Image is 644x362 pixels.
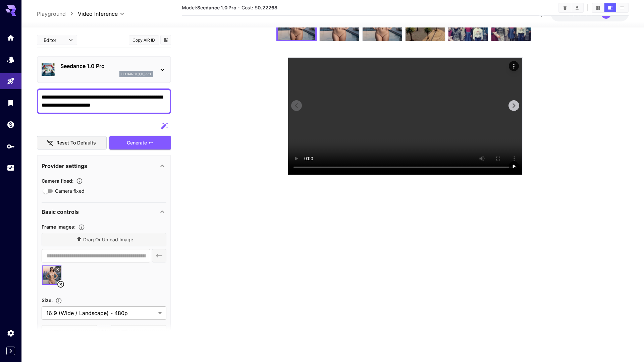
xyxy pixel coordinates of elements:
button: Show media in list view [616,3,628,12]
p: · [238,4,240,12]
button: Generate [109,136,171,150]
span: Frame Images : [42,224,75,230]
button: Download All [571,3,583,12]
button: Show media in video view [604,3,616,12]
div: Usage [7,164,15,172]
span: Camera fixed [55,187,85,194]
nav: breadcrumb [37,10,78,18]
span: Size : [42,297,53,303]
div: Clear AllDownload All [558,3,584,13]
span: credits left [572,11,596,17]
button: Copy AIR ID [129,35,159,45]
button: Clear All [559,3,571,12]
a: Playground [37,10,66,18]
button: Upload frame images. [75,224,88,231]
p: Provider settings [42,162,87,170]
div: Playground [7,77,15,85]
span: 16:9 (Wide / Landscape) - 480p [46,309,156,317]
div: Show media in grid viewShow media in video viewShow media in list view [592,3,629,13]
span: Editor [44,37,64,44]
p: Seedance 1.0 Pro [60,62,153,70]
button: Show media in grid view [592,3,604,12]
div: Play video [509,161,519,171]
div: Provider settings [42,158,166,174]
p: seedance_1_0_pro [121,72,151,76]
div: Wallet [7,120,15,129]
p: Basic controls [42,208,79,216]
div: Settings [7,329,15,337]
span: Video Inference [78,10,118,18]
span: Generate [127,139,147,147]
div: Library [7,99,15,107]
button: Add to library [163,36,169,44]
div: API Keys [7,142,15,150]
b: Seedance 1.0 Pro [197,5,236,10]
span: $3.25 [557,11,572,17]
div: Home [7,34,15,42]
span: Camera fixed : [42,178,73,184]
div: Actions [509,61,519,71]
b: 0.22268 [258,5,277,10]
button: Adjust the dimensions of the generated image by specifying its width and height in pixels, or sel... [53,297,65,304]
div: Basic controls [42,204,166,220]
button: Reset to defaults [37,136,107,150]
span: Model: [182,5,236,10]
button: Expand sidebar [6,347,15,355]
div: Seedance 1.0 Proseedance_1_0_pro [42,59,166,80]
span: Cost: $ [241,5,277,10]
div: Models [7,55,15,64]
